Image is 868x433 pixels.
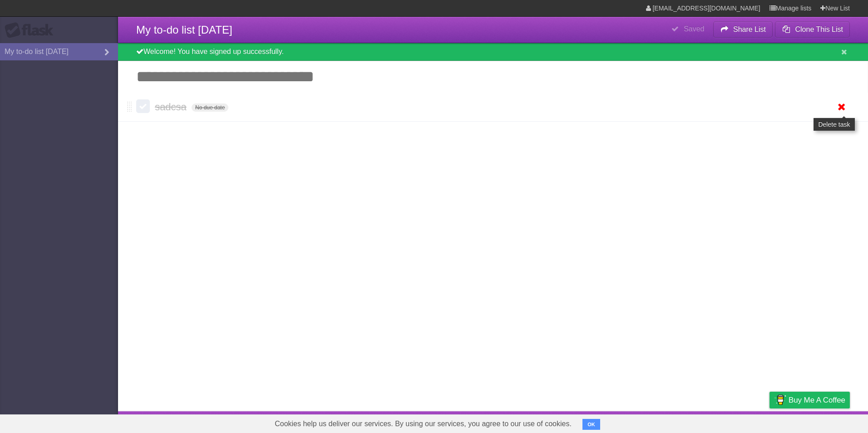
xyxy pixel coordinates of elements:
[192,103,228,112] span: No due date
[266,415,581,433] span: Cookies help us deliver our services. By using our services, you agree to our use of cookies.
[774,392,786,408] img: Buy me a coffee
[136,24,232,36] span: My to-do list [DATE]
[789,392,845,408] span: Buy me a coffee
[769,392,850,408] a: Buy me a coffee
[5,22,59,39] div: Flask
[679,413,715,431] a: Developers
[775,21,850,38] button: Clone This List
[136,99,150,113] label: Done
[733,25,766,33] b: Share List
[155,101,189,113] span: sadcsa
[727,413,747,431] a: Terms
[684,25,704,33] b: Saved
[795,25,843,33] b: Clone This List
[713,21,773,38] button: Share List
[118,43,868,61] div: Welcome! You have signed up successfully.
[758,413,781,431] a: Privacy
[582,419,600,430] button: OK
[649,413,668,431] a: About
[793,413,850,431] a: Suggest a feature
